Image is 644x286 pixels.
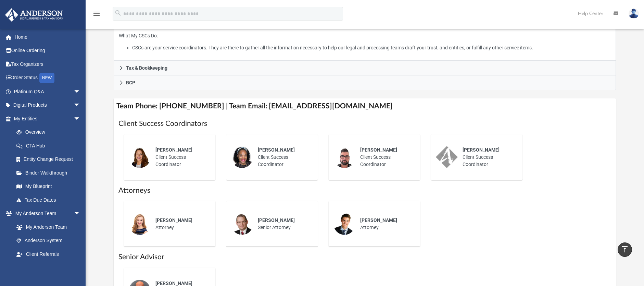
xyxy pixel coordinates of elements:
[5,112,91,126] a: My Entitiesarrow_drop_down
[10,247,87,261] a: Client Referrals
[5,71,91,85] a: Order StatusNEW
[5,207,87,221] a: My Anderson Teamarrow_drop_down
[333,213,355,235] img: thumbnail
[155,217,192,223] span: [PERSON_NAME]
[5,44,91,58] a: Online Ordering
[74,85,87,99] span: arrow_drop_down
[231,146,253,168] img: thumbnail
[114,98,616,114] h4: Team Phone: [PHONE_NUMBER] | Team Email: [EMAIL_ADDRESS][DOMAIN_NAME]
[621,245,629,253] i: vertical_align_top
[118,186,611,195] h1: Attorneys
[129,213,151,235] img: thumbnail
[360,147,397,153] span: [PERSON_NAME]
[355,142,415,173] div: Client Success Coordinator
[10,193,91,207] a: Tax Due Dates
[74,207,87,221] span: arrow_drop_down
[155,147,192,153] span: [PERSON_NAME]
[10,220,84,234] a: My Anderson Team
[5,98,91,112] a: Digital Productsarrow_drop_down
[5,57,91,71] a: Tax Organizers
[333,146,355,168] img: thumbnail
[39,73,54,83] div: NEW
[151,142,211,173] div: Client Success Coordinator
[118,119,611,129] h1: Client Success Coordinators
[129,146,151,168] img: thumbnail
[258,217,295,223] span: [PERSON_NAME]
[114,61,616,75] a: Tax & Bookkeeping
[10,180,87,193] a: My Blueprint
[74,112,87,126] span: arrow_drop_down
[118,252,611,262] h1: Senior Advisor
[114,27,616,61] div: Client Success Coordinators
[92,13,101,18] a: menu
[360,217,397,223] span: [PERSON_NAME]
[132,44,611,52] li: CSCs are your service coordinators. They are there to gather all the information necessary to hel...
[119,32,611,52] p: What My CSCs Do:
[10,234,87,248] a: Anderson System
[355,212,415,236] div: Attorney
[74,98,87,112] span: arrow_drop_down
[629,9,639,19] img: User Pic
[436,146,458,168] img: thumbnail
[618,242,632,257] a: vertical_align_top
[74,261,87,275] span: arrow_drop_down
[10,166,91,180] a: Binder Walkthrough
[5,85,91,98] a: Platinum Q&Aarrow_drop_down
[114,75,616,90] a: BCP
[155,281,192,286] span: [PERSON_NAME]
[258,147,295,153] span: [PERSON_NAME]
[5,30,91,44] a: Home
[5,261,87,275] a: My Documentsarrow_drop_down
[10,126,91,139] a: Overview
[151,212,211,236] div: Attorney
[458,142,518,173] div: Client Success Coordinator
[463,147,500,153] span: [PERSON_NAME]
[231,213,253,235] img: thumbnail
[3,8,65,22] img: Anderson Advisors Platinum Portal
[114,9,122,17] i: search
[253,212,313,236] div: Senior Attorney
[126,65,167,70] span: Tax & Bookkeeping
[126,80,135,85] span: BCP
[10,153,91,166] a: Entity Change Request
[10,139,91,153] a: CTA Hub
[253,142,313,173] div: Client Success Coordinator
[92,10,101,18] i: menu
